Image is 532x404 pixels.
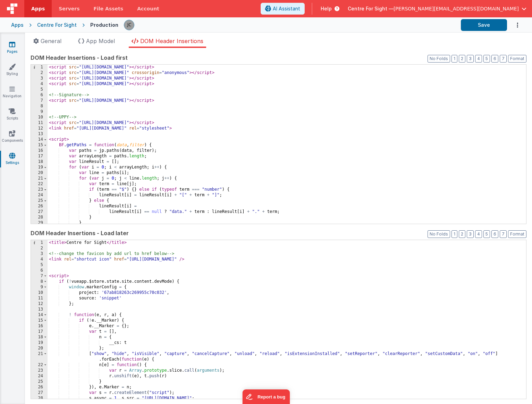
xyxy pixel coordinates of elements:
[451,230,457,238] button: 1
[31,137,48,142] div: 14
[31,246,48,251] div: 2
[31,109,48,115] div: 9
[41,38,61,44] span: General
[483,55,490,63] button: 5
[31,251,48,257] div: 3
[31,318,48,323] div: 15
[31,257,48,262] div: 4
[31,396,48,401] div: 28
[31,279,48,285] div: 8
[475,230,482,238] button: 4
[31,209,48,215] div: 27
[31,220,48,226] div: 29
[31,142,48,148] div: 15
[31,296,48,301] div: 11
[31,170,48,176] div: 20
[31,379,48,385] div: 25
[31,126,48,131] div: 12
[467,55,474,63] button: 3
[31,165,48,170] div: 19
[31,312,48,318] div: 14
[273,5,300,12] span: AI Assistant
[31,53,128,62] span: DOM Header Insertions - Load first
[508,230,526,238] button: Format
[31,307,48,312] div: 13
[140,38,203,44] span: DOM Header Insertions
[31,385,48,390] div: 26
[261,3,305,15] button: AI Assistant
[348,5,526,12] button: Centre For Sight — [PERSON_NAME][EMAIL_ADDRESS][DOMAIN_NAME]
[451,55,457,63] button: 1
[507,18,521,32] button: Options
[31,5,45,12] span: Apps
[31,390,48,396] div: 27
[31,215,48,220] div: 28
[31,98,48,104] div: 7
[500,55,507,63] button: 7
[31,65,48,70] div: 1
[31,76,48,81] div: 3
[428,55,450,63] button: No Folds
[31,301,48,307] div: 12
[242,389,290,404] iframe: Marker.io feedback button
[31,329,48,335] div: 17
[31,154,48,159] div: 17
[31,115,48,120] div: 10
[31,290,48,296] div: 10
[31,262,48,268] div: 5
[467,230,474,238] button: 3
[31,285,48,290] div: 9
[31,131,48,137] div: 13
[31,373,48,379] div: 24
[31,351,48,362] div: 21
[31,362,48,368] div: 22
[31,273,48,279] div: 7
[428,230,450,238] button: No Folds
[31,159,48,165] div: 18
[31,335,48,340] div: 18
[86,38,115,44] span: App Model
[31,346,48,351] div: 20
[59,5,79,12] span: Servers
[31,120,48,126] div: 11
[31,323,48,329] div: 16
[394,5,519,12] span: [PERSON_NAME][EMAIL_ADDRESS][DOMAIN_NAME]
[31,81,48,87] div: 4
[31,181,48,187] div: 22
[31,229,129,237] span: DOM Header Insertions - Load later
[124,20,134,30] img: 0dee5c1935d117432ef4781264a758f2
[459,230,465,238] button: 2
[31,268,48,273] div: 6
[11,22,24,28] div: Apps
[461,19,507,31] button: Save
[90,22,118,28] div: Production
[491,230,498,238] button: 6
[500,230,507,238] button: 7
[31,240,48,246] div: 1
[459,55,465,63] button: 2
[321,5,332,12] span: Help
[31,87,48,92] div: 5
[348,5,394,12] span: Centre For Sight —
[31,70,48,76] div: 2
[37,22,77,28] div: Centre For Sight
[508,55,526,63] button: Format
[31,198,48,204] div: 25
[31,148,48,154] div: 16
[94,5,124,12] span: File Assets
[31,187,48,192] div: 23
[475,55,482,63] button: 4
[31,176,48,181] div: 21
[31,104,48,109] div: 8
[31,204,48,209] div: 26
[491,55,498,63] button: 6
[483,230,490,238] button: 5
[31,340,48,346] div: 19
[31,368,48,373] div: 23
[31,192,48,198] div: 24
[31,92,48,98] div: 6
